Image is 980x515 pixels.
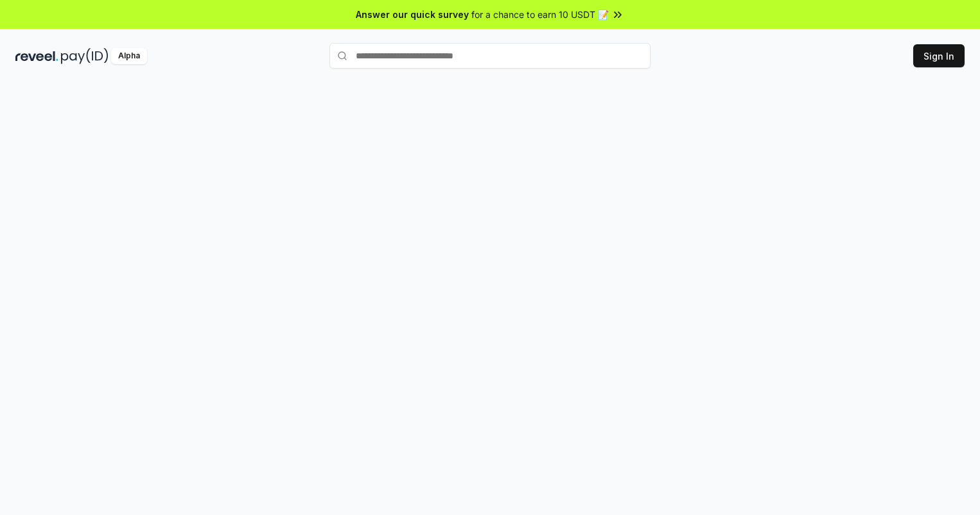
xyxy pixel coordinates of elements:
button: Sign In [913,44,965,67]
img: pay_id [61,48,109,64]
span: for a chance to earn 10 USDT 📝 [471,8,609,21]
img: reveel_dark [15,48,58,64]
div: Alpha [111,48,147,64]
span: Answer our quick survey [356,8,469,21]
